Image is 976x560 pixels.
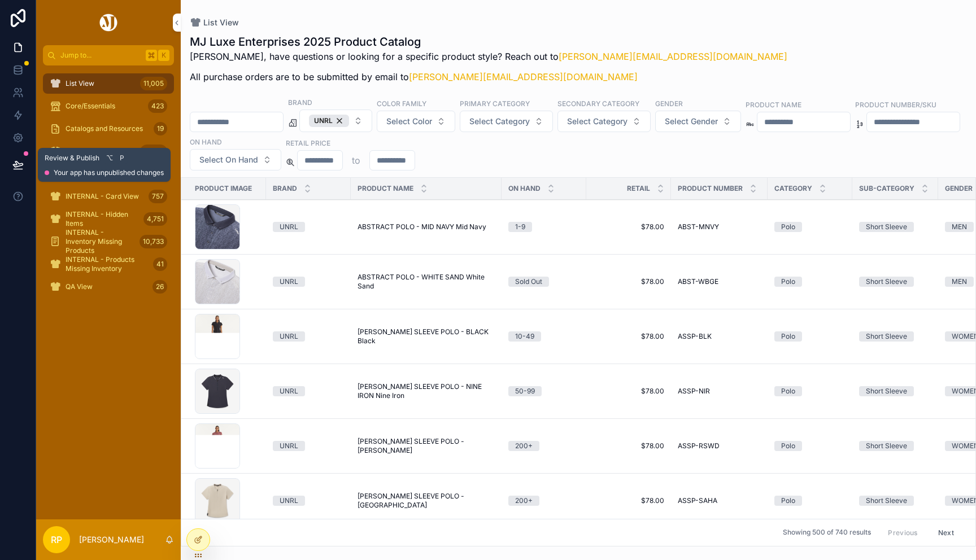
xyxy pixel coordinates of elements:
a: $78.00 [593,222,664,231]
button: Select Button [299,110,372,132]
span: List View [203,17,239,28]
span: $78.00 [593,496,664,505]
div: MEN [952,277,967,287]
button: Select Button [460,111,553,132]
div: UNRL [280,386,298,396]
div: 423 [148,99,167,113]
span: INTERNAL - Hidden Items [66,210,139,228]
span: ASSP-NIR [678,387,710,396]
span: ⌥ [105,154,114,163]
a: UNRL [273,441,344,451]
span: K [159,51,168,60]
span: Review & Publish [45,154,99,163]
a: INTERNAL -Testing11,005 [43,141,174,161]
a: INTERNAL - Card View757 [43,186,174,207]
span: QA View [66,282,93,291]
a: Short Sleeve [859,496,931,506]
span: P [117,154,127,163]
span: INTERNAL -Testing [66,147,127,156]
a: ABST-WBGE [678,277,761,286]
a: ASSP-BLK [678,332,761,341]
span: ABSTRACT POLO - MID NAVY Mid Navy [358,222,486,231]
span: Brand [273,184,297,193]
span: ABST-WBGE [678,277,718,286]
a: 200+ [508,441,579,451]
a: UNRL [273,496,344,506]
h1: MJ Luxe Enterprises 2025 Product Catalog [190,34,787,50]
div: UNRL [280,441,298,451]
a: ABSTRACT POLO - WHITE SAND White Sand [358,273,495,291]
div: 50-99 [515,386,535,396]
div: 41 [153,257,167,271]
p: All purchase orders are to be submitted by email to [190,70,787,84]
a: List View11,005 [43,73,174,94]
a: Sold Out [508,277,579,287]
a: ASSP-RSWD [678,441,761,450]
span: Gender [945,184,973,193]
a: 10-49 [508,331,579,342]
a: Polo [774,277,846,287]
a: [PERSON_NAME] SLEEVE POLO - BLACK Black [358,327,495,345]
span: Category [774,184,812,193]
span: ASSP-SAHA [678,496,717,505]
div: 10,733 [140,235,167,248]
div: Short Sleeve [866,222,907,232]
span: [PERSON_NAME] SLEEVE POLO - NINE IRON Nine Iron [358,382,495,400]
span: On Hand [508,184,541,193]
span: INTERNAL - Inventory Missing Products [66,228,135,255]
div: 10-49 [515,331,534,342]
div: Sold Out [515,277,542,287]
a: 50-99 [508,386,579,396]
div: Polo [781,496,795,506]
div: 200+ [515,496,533,506]
div: Polo [781,277,795,287]
a: Short Sleeve [859,277,931,287]
span: INTERNAL - Products Missing Inventory [66,255,149,273]
span: Your app has unpublished changes [54,168,164,177]
div: Short Sleeve [866,496,907,506]
div: UNRL [280,277,298,287]
span: Select Category [469,116,530,127]
span: Select Category [567,116,628,127]
a: Short Sleeve [859,222,931,232]
span: Retail [627,184,650,193]
span: $78.00 [593,441,664,450]
label: Secondary Category [557,98,639,108]
span: Select On Hand [199,154,258,165]
button: Unselect UNRL [309,115,349,127]
a: ASSP-NIR [678,387,761,396]
a: [PERSON_NAME][EMAIL_ADDRESS][DOMAIN_NAME] [559,51,787,62]
p: to [352,154,360,167]
a: Polo [774,496,846,506]
a: INTERNAL - Inventory Missing Products10,733 [43,231,174,252]
div: 200+ [515,441,533,451]
div: 11,005 [140,145,167,158]
label: Product Number/SKU [855,99,936,110]
a: [PERSON_NAME][EMAIL_ADDRESS][DOMAIN_NAME] [409,71,638,82]
span: $78.00 [593,387,664,396]
a: ABST-MNVY [678,222,761,231]
div: UNRL [309,115,349,127]
span: ASSP-BLK [678,332,712,341]
span: ABST-MNVY [678,222,719,231]
div: Short Sleeve [866,331,907,342]
label: Gender [655,98,683,108]
span: INTERNAL - Card View [66,192,139,201]
a: [PERSON_NAME] SLEEVE POLO - [PERSON_NAME] [358,437,495,455]
a: [PERSON_NAME] SLEEVE POLO - [GEOGRAPHIC_DATA] [358,492,495,510]
span: Core/Essentials [66,102,115,111]
a: Polo [774,331,846,342]
a: Catalogs and Resources19 [43,119,174,139]
a: ASSP-SAHA [678,496,761,505]
button: Select Button [190,149,281,170]
label: Retail Price [286,138,330,148]
a: 200+ [508,496,579,506]
div: 11,005 [140,77,167,90]
button: Jump to...K [43,45,174,65]
span: Product Number [678,184,743,193]
div: Polo [781,331,795,342]
span: Catalogs and Resources [66,124,143,133]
